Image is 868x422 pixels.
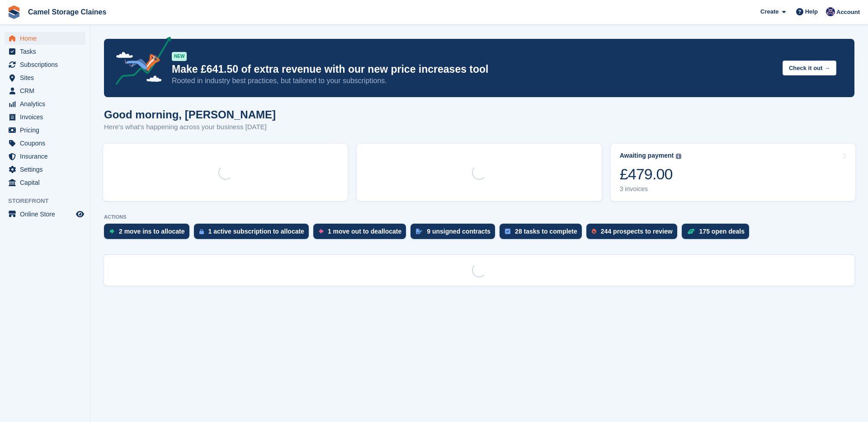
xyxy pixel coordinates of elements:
[20,208,74,220] span: Online Store
[5,111,85,123] a: menu
[682,224,754,244] a: 175 open deals
[500,224,586,244] a: 28 tasks to complete
[20,111,74,123] span: Invoices
[611,144,855,201] a: Awaiting payment £479.00 3 invoices
[5,163,85,176] a: menu
[104,214,854,220] p: ACTIONS
[620,185,682,193] div: 3 invoices
[20,163,74,176] span: Settings
[20,32,74,45] span: Home
[416,229,422,234] img: contract_signature_icon-13c848040528278c33f63329250d36e43548de30e8caae1d1a13099fd9432cc5.svg
[620,152,674,159] div: Awaiting payment
[108,37,171,88] img: price-adjustments-announcement-icon-8257ccfd72463d97f412b2fc003d46551f7dbcb40ab6d574587a9cd5c0d94...
[5,137,85,150] a: menu
[7,5,21,19] img: stora-icon-8386f47178a22dfd0bd8f6a31ec36ba5ce8667c1dd55bd0f319d3a0aa187defe.svg
[427,228,491,235] div: 9 unsigned contracts
[109,229,114,234] img: move_ins_to_allocate_icon-fdf77a2bb77ea45bf5b3d319d69a93e2d87916cf1d5bf7949dd705db3b84f3ca.svg
[836,8,860,17] span: Account
[199,229,204,234] img: active_subscription_to_allocate_icon-d502201f5373d7db506a760aba3b589e785aa758c864c3986d89f69b8ff3...
[515,228,577,235] div: 28 tasks to complete
[5,58,85,71] a: menu
[104,224,194,244] a: 2 move ins to allocate
[826,7,835,16] img: Rod
[20,150,74,163] span: Insurance
[75,209,85,220] a: Preview store
[194,224,313,244] a: 1 active subscription to allocate
[5,176,85,189] a: menu
[5,208,85,220] a: menu
[20,137,74,150] span: Coupons
[119,228,185,235] div: 2 move ins to allocate
[5,84,85,97] a: menu
[8,197,90,206] span: Storefront
[20,84,74,97] span: CRM
[592,229,596,234] img: prospect-51fa495bee0391a8d652442698ab0144808aea92771e9ea1ae160a38d050c398.svg
[5,45,85,58] a: menu
[24,5,110,19] a: Camel Storage Claines
[687,228,695,234] img: deal-1b604bf984904fb50ccaf53a9ad4b4a5d6e5aea283cecdc64d6e3604feb123c2.svg
[172,76,775,86] p: Rooted in industry best practices, but tailored to your subscriptions.
[410,224,500,244] a: 9 unsigned contracts
[208,228,304,235] div: 1 active subscription to allocate
[699,228,745,235] div: 175 open deals
[20,71,74,84] span: Sites
[104,122,276,132] p: Here's what's happening across your business [DATE]
[20,176,74,189] span: Capital
[601,228,673,235] div: 244 prospects to review
[5,124,85,136] a: menu
[20,58,74,71] span: Subscriptions
[172,52,187,61] div: NEW
[104,108,276,121] h1: Good morning, [PERSON_NAME]
[5,98,85,110] a: menu
[5,71,85,84] a: menu
[20,124,74,136] span: Pricing
[586,224,682,244] a: 244 prospects to review
[620,165,682,183] div: £479.00
[319,229,323,234] img: move_outs_to_deallocate_icon-f764333ba52eb49d3ac5e1228854f67142a1ed5810a6f6cc68b1a99e826820c5.svg
[783,61,836,75] button: Check it out →
[5,32,85,45] a: menu
[805,7,818,16] span: Help
[676,154,681,159] img: icon-info-grey-7440780725fd019a000dd9b08b2336e03edf1995a4989e88bcd33f0948082b44.svg
[172,63,775,76] p: Make £641.50 of extra revenue with our new price increases tool
[20,98,74,110] span: Analytics
[760,7,778,16] span: Create
[5,150,85,163] a: menu
[20,45,74,58] span: Tasks
[313,224,410,244] a: 1 move out to deallocate
[328,228,401,235] div: 1 move out to deallocate
[505,229,510,234] img: task-75834270c22a3079a89374b754ae025e5fb1db73e45f91037f5363f120a921f8.svg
